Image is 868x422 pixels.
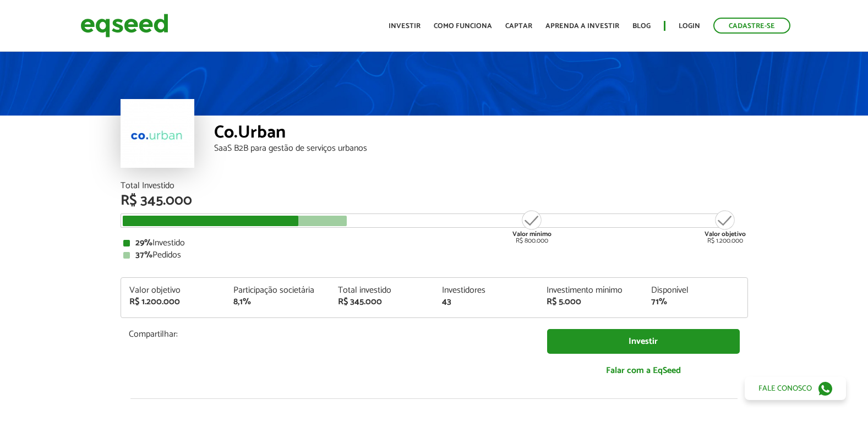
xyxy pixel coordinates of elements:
[129,286,217,295] div: Valor objetivo
[338,286,426,295] div: Total investido
[123,251,745,260] div: Pedidos
[679,23,700,30] a: Login
[434,23,492,30] a: Como funciona
[123,239,745,248] div: Investido
[214,144,748,153] div: SaaS B2B para gestão de serviços urbanos
[135,248,152,262] strong: 37%
[389,23,421,30] a: Investir
[338,298,426,306] div: R$ 345.000
[121,182,748,190] div: Total Investido
[705,229,746,239] strong: Valor objetivo
[745,377,846,400] a: Fale conosco
[80,11,168,40] img: EqSeed
[214,124,748,144] div: Co.Urban
[632,23,651,30] a: Blog
[547,286,635,295] div: Investimento mínimo
[545,23,619,30] a: Aprenda a investir
[547,359,740,382] a: Falar com a EqSeed
[135,235,152,250] strong: 29%
[511,209,553,244] div: R$ 800.000
[121,194,748,208] div: R$ 345.000
[713,18,790,34] a: Cadastre-se
[233,286,321,295] div: Participação societária
[705,209,746,244] div: R$ 1.200.000
[512,229,552,239] strong: Valor mínimo
[233,298,321,306] div: 8,1%
[129,298,217,306] div: R$ 1.200.000
[505,23,532,30] a: Captar
[129,329,531,339] p: Compartilhar:
[442,286,530,295] div: Investidores
[547,329,740,354] a: Investir
[651,298,739,306] div: 71%
[442,298,530,306] div: 43
[547,298,635,306] div: R$ 5.000
[651,286,739,295] div: Disponível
